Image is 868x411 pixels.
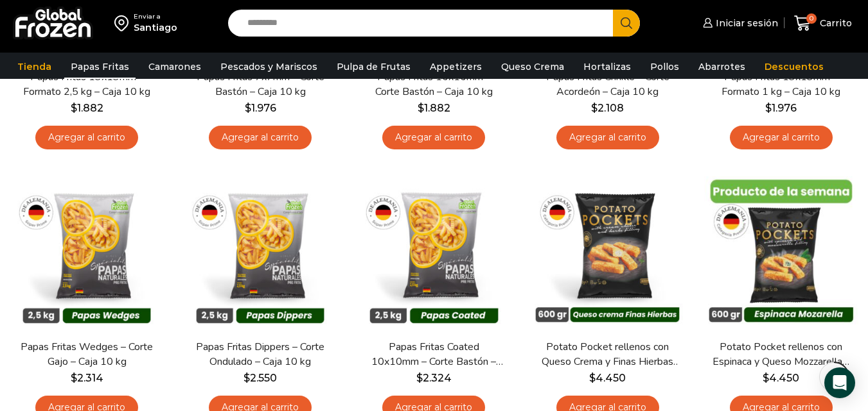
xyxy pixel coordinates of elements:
[700,10,778,36] a: Iniciar sesión
[765,102,772,114] span: $
[423,55,488,79] a: Appetizers
[191,70,330,99] a: Papas Fritas 7x7mm – Corte Bastón – Caja 10 kg
[758,55,830,79] a: Descuentos
[538,340,677,369] a: Potato Pocket rellenos con Queso Crema y Finas Hierbas – Caja 8.4 kg
[589,372,596,384] span: $
[382,126,485,149] a: Agregar al carrito: “Papas Fritas 10x10mm - Corte Bastón - Caja 10 kg”
[134,12,177,21] div: Enviar a
[644,55,686,79] a: Pollos
[577,55,637,79] a: Hortalizas
[114,12,134,34] img: address-field-icon.svg
[824,367,855,398] div: Open Intercom Messenger
[71,102,77,114] span: $
[364,70,503,99] a: Papas Fritas 10x10mm – Corte Bastón – Caja 10 kg
[763,372,799,384] bdi: 4.450
[589,372,626,384] bdi: 4.450
[191,340,330,369] a: Papas Fritas Dippers – Corte Ondulado – Caja 10 kg
[712,340,851,369] a: Potato Pocket rellenos con Espinaca y Queso Mozzarella – Caja 8.4 kg
[244,372,277,384] bdi: 2.550
[71,372,103,384] bdi: 2.314
[17,70,156,99] a: Papas Fritas 13x13mm – Formato 2,5 kg – Caja 10 kg
[142,55,208,79] a: Camarones
[763,372,769,384] span: $
[11,55,58,79] a: Tienda
[613,10,640,37] button: Search button
[418,102,450,114] bdi: 1.882
[591,102,598,114] span: $
[245,102,276,114] bdi: 1.976
[591,102,624,114] bdi: 2.108
[17,340,156,369] a: Papas Fritas Wedges – Corte Gajo – Caja 10 kg
[765,102,797,114] bdi: 1.976
[214,55,324,79] a: Pescados y Mariscos
[71,102,103,114] bdi: 1.882
[806,13,817,24] span: 0
[538,70,677,99] a: Papas Fritas Crinkle – Corte Acordeón – Caja 10 kg
[791,8,855,38] a: 0 Carrito
[35,126,138,149] a: Agregar al carrito: “Papas Fritas 13x13mm - Formato 2,5 kg - Caja 10 kg”
[713,17,778,29] span: Iniciar sesión
[730,126,833,149] a: Agregar al carrito: “Papas Fritas 13x13mm - Formato 1 kg - Caja 10 kg”
[364,340,503,369] a: Papas Fritas Coated 10x10mm – Corte Bastón – Caja 10 kg
[416,372,423,384] span: $
[245,102,251,114] span: $
[244,372,250,384] span: $
[416,372,452,384] bdi: 2.324
[71,372,77,384] span: $
[418,102,424,114] span: $
[495,55,571,79] a: Queso Crema
[556,126,659,149] a: Agregar al carrito: “Papas Fritas Crinkle - Corte Acordeón - Caja 10 kg”
[134,21,177,34] div: Santiago
[330,55,417,79] a: Pulpa de Frutas
[209,126,312,149] a: Agregar al carrito: “Papas Fritas 7x7mm - Corte Bastón - Caja 10 kg”
[817,17,852,29] span: Carrito
[64,55,136,79] a: Papas Fritas
[712,70,851,99] a: Papas Fritas 13x13mm – Formato 1 kg – Caja 10 kg
[692,55,752,79] a: Abarrotes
